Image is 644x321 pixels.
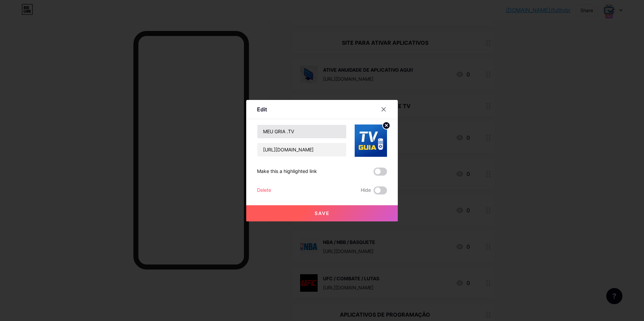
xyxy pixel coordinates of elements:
[257,168,317,176] div: Make this a highlighted link
[315,210,330,216] span: Save
[361,186,371,194] span: Hide
[355,124,387,157] img: link_thumbnail
[246,205,398,221] button: Save
[257,186,271,194] div: Delete
[257,143,346,156] input: URL
[257,105,267,113] div: Edit
[257,125,346,138] input: Title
